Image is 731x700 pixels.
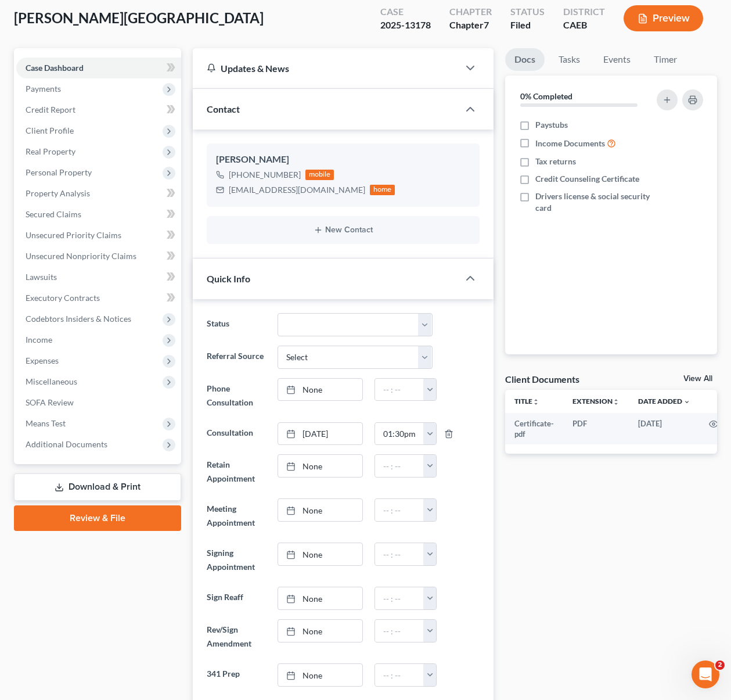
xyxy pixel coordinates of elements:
span: Payments [26,84,61,94]
div: District [563,5,605,19]
a: Lawsuits [16,267,181,288]
span: Expenses [26,356,59,365]
input: -- : -- [375,499,424,521]
i: expand_more [683,399,690,405]
a: Docs [505,48,545,71]
label: Sign Reaff [201,587,272,610]
a: None [278,620,362,642]
a: Events [594,48,640,71]
td: [DATE] [629,413,700,445]
span: Quick Info [207,273,250,284]
span: Paystubs [535,119,568,131]
div: [PERSON_NAME] [216,153,471,167]
a: None [278,543,362,565]
span: 7 [484,19,489,30]
span: Additional Documents [26,439,107,449]
div: mobile [305,170,334,180]
div: 2025-13178 [380,19,431,32]
button: New Contact [216,225,471,235]
span: Income [26,335,52,344]
a: None [278,379,362,401]
input: -- : -- [375,587,424,609]
div: [PHONE_NUMBER] [229,169,301,181]
span: Secured Claims [26,209,81,219]
strong: 0% Completed [520,91,572,101]
a: Extensionunfold_more [572,397,620,405]
span: 2 [715,660,725,670]
a: Download & Print [14,473,181,501]
td: Certificate-pdf [505,413,563,445]
div: CAEB [563,19,605,32]
input: -- : -- [375,455,424,477]
span: Credit Counseling Certificate [535,173,639,185]
span: Client Profile [26,125,74,135]
input: -- : -- [375,379,424,401]
label: Meeting Appointment [201,498,272,533]
a: None [278,664,362,686]
input: -- : -- [375,423,424,445]
label: Retain Appointment [201,454,272,489]
a: Secured Claims [16,204,181,225]
span: Unsecured Nonpriority Claims [26,251,136,261]
input: -- : -- [375,664,424,686]
i: unfold_more [613,399,620,405]
a: Review & File [14,505,181,531]
a: Timer [644,48,686,71]
a: None [278,499,362,521]
div: Client Documents [505,373,579,385]
iframe: Intercom live chat [692,660,719,688]
input: -- : -- [375,543,424,565]
input: -- : -- [375,620,424,642]
span: Credit Report [26,105,75,114]
span: Tax returns [535,156,576,167]
span: Income Documents [535,138,605,149]
a: Property Analysis [16,183,181,204]
span: SOFA Review [26,397,74,407]
span: Drivers license & social security card [535,191,654,214]
i: unfold_more [532,399,539,405]
div: Status [510,5,545,19]
label: 341 Prep [201,663,272,687]
a: Tasks [549,48,589,71]
a: Date Added expand_more [638,397,690,405]
label: Signing Appointment [201,543,272,577]
a: None [278,455,362,477]
label: Status [201,313,272,336]
span: Executory Contracts [26,293,100,303]
label: Referral Source [201,346,272,369]
div: Updates & News [207,62,445,74]
a: [DATE] [278,423,362,445]
span: [PERSON_NAME][GEOGRAPHIC_DATA] [14,9,264,26]
span: Property Analysis [26,188,90,198]
span: Case Dashboard [26,63,84,73]
label: Rev/Sign Amendment [201,619,272,654]
div: home [370,185,395,195]
a: Executory Contracts [16,288,181,308]
div: Chapter [449,5,492,19]
a: Titleunfold_more [514,397,539,405]
label: Phone Consultation [201,378,272,413]
span: Means Test [26,418,66,428]
a: Unsecured Nonpriority Claims [16,246,181,267]
a: Case Dashboard [16,58,181,78]
span: Miscellaneous [26,376,77,386]
span: Lawsuits [26,272,57,282]
div: Case [380,5,431,19]
span: Real Property [26,146,75,156]
span: Contact [207,103,240,114]
a: Credit Report [16,99,181,120]
span: Unsecured Priority Claims [26,230,121,240]
span: Codebtors Insiders & Notices [26,314,131,324]
label: Consultation [201,422,272,446]
a: Unsecured Priority Claims [16,225,181,246]
button: Preview [624,5,703,31]
span: Personal Property [26,167,92,177]
a: None [278,587,362,609]
div: Filed [510,19,545,32]
a: View All [683,375,712,383]
td: PDF [563,413,629,445]
a: SOFA Review [16,392,181,413]
div: [EMAIL_ADDRESS][DOMAIN_NAME] [229,184,365,196]
div: Chapter [449,19,492,32]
